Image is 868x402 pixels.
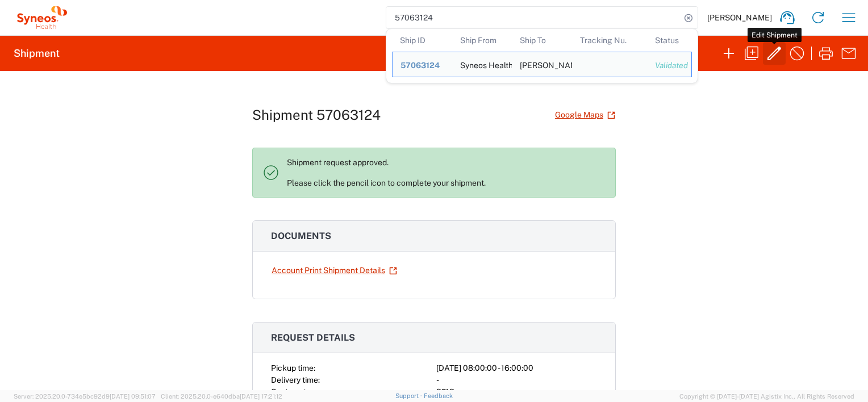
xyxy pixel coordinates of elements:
div: [DATE] 08:00:00 - 16:00:00 [436,362,597,374]
span: [DATE] 09:51:07 [110,393,156,400]
h1: Shipment 57063124 [252,107,381,123]
span: 57063124 [400,61,440,70]
a: Google Maps [554,105,616,125]
div: Duran I Reynals Hospital [520,52,564,77]
span: [PERSON_NAME] [707,12,772,23]
span: Delivery time: [271,375,320,384]
table: Search Results [392,29,698,83]
span: Request details [271,332,355,343]
th: Ship From [452,29,512,52]
p: Shipment request approved. Please click the pencil icon to complete your shipment. [287,157,606,188]
th: Ship ID [392,29,452,52]
input: Shipment, tracking or reference number [386,7,681,28]
span: Server: 2025.20.0-734e5bc92d9 [14,393,156,400]
span: Pickup time: [271,363,315,372]
a: Account Print Shipment Details [271,261,398,280]
th: Status [647,29,692,52]
div: 3213 [436,386,597,398]
div: Validated [655,60,683,70]
a: Support [395,392,424,399]
span: [DATE] 17:21:12 [240,393,282,400]
th: Ship To [512,29,572,52]
span: Client: 2025.20.0-e640dba [161,393,282,400]
a: Feedback [424,392,453,399]
span: Copyright © [DATE]-[DATE] Agistix Inc., All Rights Reserved [679,391,854,401]
span: Cost center [271,387,314,396]
th: Tracking Nu. [572,29,647,52]
h2: Shipment [14,47,60,60]
div: - [436,374,597,386]
div: Syneos Health [460,52,504,77]
div: 57063124 [400,60,444,70]
span: Documents [271,231,331,241]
